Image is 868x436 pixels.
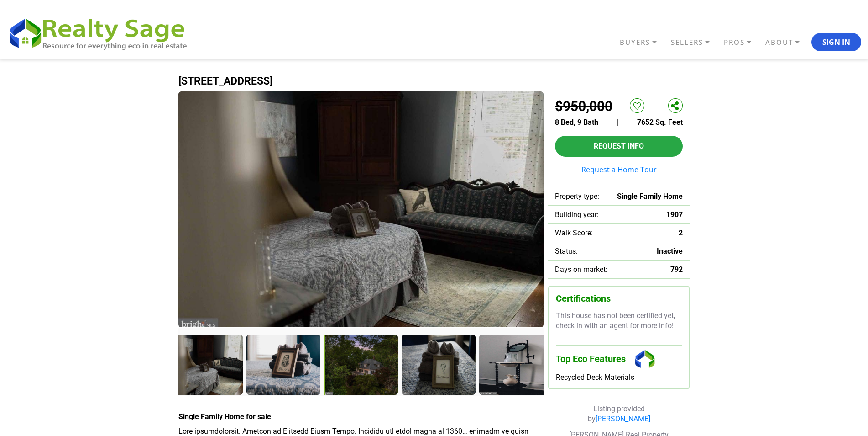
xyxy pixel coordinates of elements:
[556,373,682,382] div: Recycled Deck Materials
[555,210,599,219] span: Building year:
[178,412,544,421] h4: Single Family Home for sale
[555,136,683,157] button: Request Info
[596,415,650,423] a: [PERSON_NAME]
[617,118,619,127] span: |
[763,34,811,50] a: ABOUT
[811,33,861,51] button: Sign In
[617,34,669,50] a: BUYERS
[556,293,682,304] h3: Certifications
[555,166,683,173] a: Request a Home Tour
[178,75,690,87] h1: [STREET_ADDRESS]
[637,118,683,127] span: 7652 Sq. Feet
[7,15,196,51] img: REALTY SAGE
[555,118,598,127] span: 8 Bed, 9 Bath
[556,345,682,373] h3: Top Eco Features
[666,210,683,219] span: 1907
[555,229,593,237] span: Walk Score:
[555,192,599,201] span: Property type:
[555,247,578,255] span: Status:
[555,265,607,274] span: Days on market:
[679,229,683,237] span: 2
[657,247,683,255] span: Inactive
[722,34,763,50] a: PROS
[555,98,612,114] h2: $950,000
[556,311,682,331] p: This house has not been certified yet, check in with an agent for more info!
[669,34,722,50] a: SELLERS
[617,192,683,201] span: Single Family Home
[670,265,683,274] span: 792
[588,404,650,423] span: Listing provided by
